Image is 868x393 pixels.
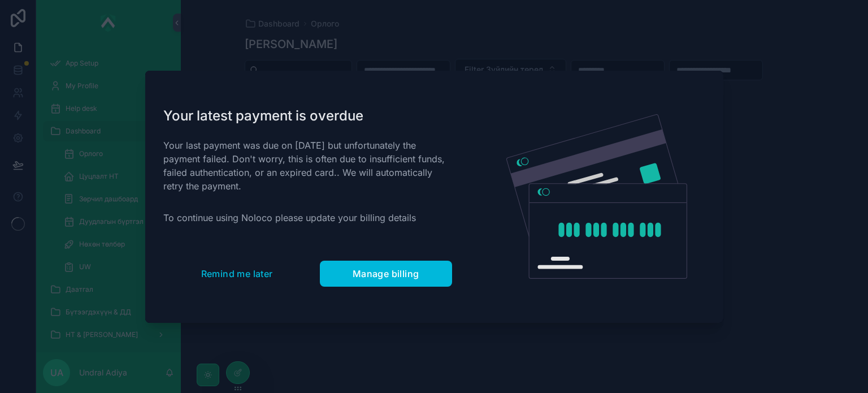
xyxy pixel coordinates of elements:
[320,261,452,287] button: Manage billing
[163,139,452,193] p: Your last payment was due on [DATE] but unfortunately the payment failed. Don't worry, this is of...
[353,268,419,279] span: Manage billing
[163,107,452,125] h1: Your latest payment is overdue
[201,268,273,279] span: Remind me later
[163,261,311,287] button: Remind me later
[163,211,452,224] p: To continue using Noloco please update your billing details
[506,114,687,279] img: Credit card illustration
